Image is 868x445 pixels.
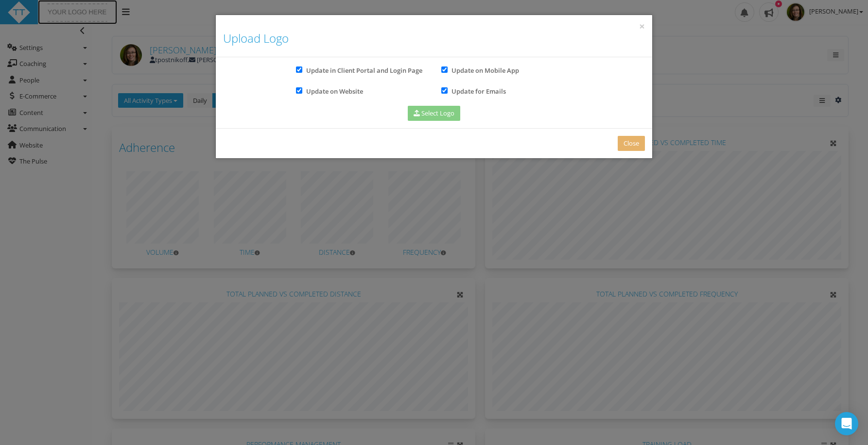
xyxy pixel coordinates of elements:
label: Update on Mobile App [451,66,519,76]
h3: Upload Logo [223,32,645,45]
a: Close [618,136,645,151]
label: Update on Website [306,87,363,97]
label: Update in Client Portal and Login Page [306,66,422,76]
div: Open Intercom Messenger [835,412,858,435]
button: × [639,21,645,32]
label: Update for Emails [451,87,506,97]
